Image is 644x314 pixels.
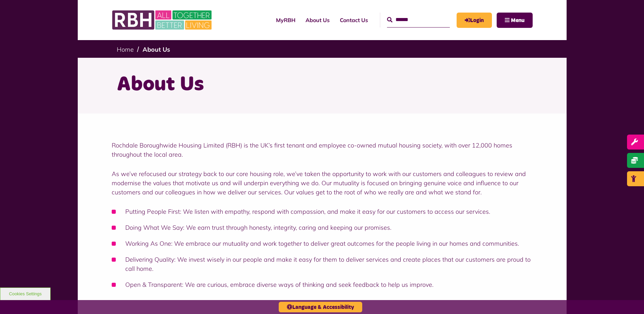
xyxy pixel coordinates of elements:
[117,46,134,53] a: Home
[112,280,533,289] li: Open & Transparent: We are curious, embrace diverse ways of thinking and seek feedback to help us...
[117,71,528,98] h1: About Us
[271,11,300,29] a: MyRBH
[112,7,214,33] img: RBH
[497,13,533,28] button: Navigation
[613,283,644,314] iframe: Netcall Web Assistant for live chat
[279,302,362,312] button: Language & Accessibility
[335,11,373,29] a: Contact Us
[143,46,170,53] a: About Us
[112,141,533,159] p: Rochdale Boroughwide Housing Limited (RBH) is the UK’s first tenant and employee co-owned mutual ...
[300,11,335,29] a: About Us
[112,223,533,232] li: Doing What We Say: We earn trust through honesty, integrity, caring and keeping our promises.
[112,207,533,216] li: Putting People First: We listen with empathy, respond with compassion, and make it easy for our c...
[511,18,525,23] span: Menu
[112,239,533,248] li: Working As One: We embrace our mutuality and work together to deliver great outcomes for the peop...
[112,255,533,273] li: Delivering Quality: We invest wisely in our people and make it easy for them to deliver services ...
[112,169,533,197] p: As we’ve refocused our strategy back to our core housing role, we’ve taken the opportunity to wor...
[457,13,492,28] a: MyRBH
